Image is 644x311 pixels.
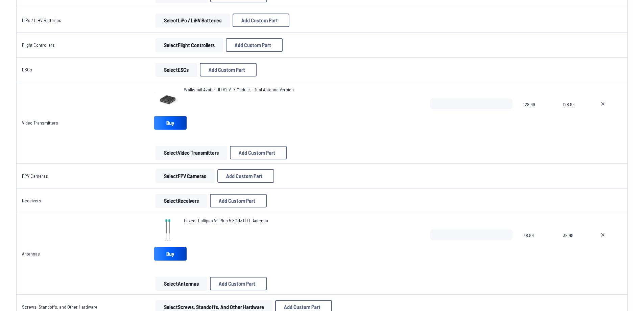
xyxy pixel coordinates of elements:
[156,277,207,290] button: SelectAntennas
[226,173,263,179] span: Add Custom Part
[156,146,227,159] button: SelectVideo Transmitters
[219,281,255,286] span: Add Custom Part
[22,173,48,179] a: FPV Cameras
[233,14,289,27] button: Add Custom Part
[217,169,274,183] button: Add Custom Part
[200,63,257,76] button: Add Custom Part
[156,169,215,183] button: SelectFPV Cameras
[210,277,267,290] button: Add Custom Part
[523,229,552,262] span: 38.99
[226,38,283,52] button: Add Custom Part
[230,146,287,159] button: Add Custom Part
[22,304,97,310] a: Screws, Standoffs, and Other Hardware
[154,38,224,52] a: SelectFlight Controllers
[523,98,552,131] span: 128.99
[241,18,278,23] span: Add Custom Part
[156,14,230,27] button: SelectLiPo / LiHV Batteries
[22,67,32,72] a: ESCs
[209,67,245,72] span: Add Custom Part
[184,87,294,92] span: Walksnail Avatar HD V2 VTX Module - Dual Antenna Version
[22,17,61,23] a: LiPo / LiHV Batteries
[22,198,41,203] a: Receivers
[154,169,216,183] a: SelectFPV Cameras
[156,38,223,52] button: SelectFlight Controllers
[154,86,181,113] img: image
[154,277,209,290] a: SelectAntennas
[210,194,267,207] button: Add Custom Part
[154,247,187,261] a: Buy
[154,63,198,76] a: SelectESCs
[235,42,271,48] span: Add Custom Part
[22,251,40,257] a: Antennas
[563,98,583,131] span: 128.99
[154,217,181,244] img: image
[219,198,255,203] span: Add Custom Part
[22,42,55,48] a: Flight Controllers
[154,146,229,159] a: SelectVideo Transmitters
[563,229,583,262] span: 38.99
[184,217,268,224] a: Foxeer Lollipop V4 Plus 5.8GHz U.FL Antenna
[239,150,275,155] span: Add Custom Part
[22,120,58,126] a: Video Transmitters
[154,194,209,207] a: SelectReceivers
[184,218,268,223] span: Foxeer Lollipop V4 Plus 5.8GHz U.FL Antenna
[154,14,231,27] a: SelectLiPo / LiHV Batteries
[154,116,187,130] a: Buy
[284,304,320,310] span: Add Custom Part
[184,86,294,93] a: Walksnail Avatar HD V2 VTX Module - Dual Antenna Version
[156,194,207,207] button: SelectReceivers
[156,63,197,76] button: SelectESCs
